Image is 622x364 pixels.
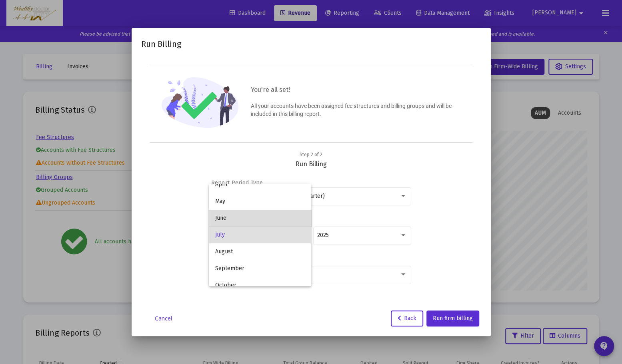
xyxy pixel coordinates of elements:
span: August [215,243,305,260]
span: May [215,193,305,210]
span: September [215,260,305,277]
span: June [215,210,305,227]
span: April [215,176,305,193]
span: July [215,227,305,243]
span: October [215,277,305,294]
